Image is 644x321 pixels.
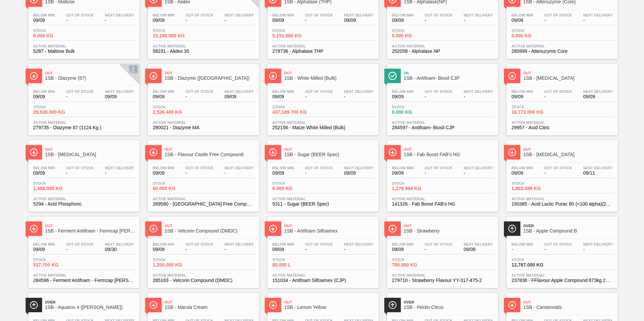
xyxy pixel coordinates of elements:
span: Stock [272,29,320,33]
span: Over [45,300,136,304]
span: Stock [153,29,200,33]
span: Next Delivery [464,242,493,246]
span: 252058 - Alphalase NP [392,49,493,54]
span: Next Delivery [464,13,493,17]
img: Ícone [269,301,277,309]
span: - [186,247,214,252]
span: 1,488.000 KG [33,186,80,191]
span: 1SB - Strawberry [404,228,495,234]
span: - [464,18,493,23]
span: 09/09 [392,94,414,99]
span: 0.000 KG [33,33,80,38]
span: Stock [272,258,320,262]
span: - [425,94,453,99]
span: Stock [272,105,320,109]
img: Ícone [388,301,397,309]
span: 09/09 [512,94,533,99]
span: 09/09 [153,18,174,23]
span: Next Delivery [105,13,134,17]
span: Stock [153,258,200,262]
span: 1SB - Flavour Castle Free Compound [165,152,256,157]
span: 58231 - Alidex 30 [153,49,254,54]
span: 1SB - Citric Acid [523,76,614,81]
a: ÍconeOut1SB - [MEDICAL_DATA]Below Min09/09Out Of Stock-Next Delivery-Stock1,488.000 KGActive Mate... [23,135,143,212]
span: 09/09 [583,94,613,99]
a: ÍconeOut1SB - Diazyme ([GEOGRAPHIC_DATA])Below Min09/09Out Of Stock-Next Delivery09/09Stock2,526.... [143,59,262,135]
span: - [425,18,453,23]
span: Active Material [153,197,254,201]
span: Next Delivery [225,166,254,170]
span: Out Of Stock [305,166,333,170]
span: Out [284,71,375,75]
span: Out Of Stock [425,90,453,94]
span: Out [404,224,495,228]
span: Next Delivery [344,166,374,170]
span: Below Min [33,13,55,17]
img: Ícone [149,301,158,309]
a: ÍconeOut1SB - Fab Boost FAB's HGBelow Min09/09Out Of Stock-Next Delivery-Stock1,279.994 KGActive ... [382,135,502,212]
span: - [225,171,254,176]
span: Active Material [153,44,254,48]
span: 09/09 [33,247,55,252]
span: 1SB - Antifoam- Biosil CJP [404,76,495,81]
span: Out Of Stock [425,166,453,170]
span: Out [523,300,614,304]
span: 150385 - Acid Lactic Purac 80 (<100 alpha)(25kg) [512,202,613,207]
span: Ok [404,71,495,75]
span: 09/09 [512,171,533,176]
span: Out Of Stock [305,13,333,17]
span: 09/09 [33,94,55,99]
span: Next Delivery [344,242,374,246]
span: 279736 - Alphalase THP [272,49,374,54]
span: 12,787.000 KG [512,262,559,267]
span: 09/09 [272,94,294,99]
span: Stock [392,181,439,185]
span: 1SB - Ferment Antifoam - Fermcap Kerry [45,228,136,234]
span: - [305,247,333,252]
span: 1,883.499 KG [512,186,559,191]
span: 09/09 [272,247,294,252]
span: Stock [272,181,320,185]
span: 09/09 [153,247,174,252]
span: Next Delivery [464,166,493,170]
span: 1SB - Aquarox 4 (Rosemary) [45,305,136,310]
span: Below Min [512,13,533,17]
span: Active Material [512,44,613,48]
span: Below Min [512,166,533,170]
span: Next Delivery [105,90,134,94]
span: Below Min [153,242,174,246]
span: 5294 - Acid Phosphoric [33,202,134,207]
span: Below Min [392,166,414,170]
a: ÍconeOut1SB - [MEDICAL_DATA]Below Min09/09Out Of Stock-Next Delivery09/11Stock1,883.499 KGActive ... [502,135,621,212]
span: Out [284,147,375,151]
span: 09/09 [153,94,174,99]
span: 09/09 [225,94,254,99]
span: 2,526.400 KG [153,110,200,115]
span: Below Min [153,166,174,170]
a: ÍconeOut1SB - [MEDICAL_DATA]Below Min09/09Out Of Stock-Next Delivery09/09Stock16,772.000 KGActive... [502,59,621,135]
a: ÍconeOk1SB - Antifoam- Biosil CJPBelow Min09/09Out Of Stock-Next Delivery-Stock0.000 KGActive Mat... [382,59,502,135]
span: Stock [33,258,80,262]
span: Next Delivery [344,90,374,94]
span: - [344,94,374,99]
span: 09/09 [153,171,174,176]
img: Ícone [269,148,277,156]
span: 09/09 [272,18,294,23]
span: Below Min [512,90,533,94]
a: ÍconeOut1SB - Ferment Antifoam - Fermcap [PERSON_NAME]Below Min09/09Out Of Stock-Next Delivery09/... [23,212,143,288]
a: ÍconeOut1SB - Antifoam SilfoamexBelow Min09/09Out Of Stock-Next Delivery-Stock80.000 LActive Mate... [262,212,382,288]
span: - [583,18,613,23]
span: 1SB - Diazyme (87) [45,76,136,81]
span: 1SB - Diazyme (MA) [165,76,256,81]
span: 09/09 [392,18,414,23]
span: - [66,247,94,252]
span: 1,279.994 KG [392,186,439,191]
span: 09/11 [583,171,613,176]
span: Out Of Stock [544,13,572,17]
img: Ícone [149,72,158,80]
span: Next Delivery [583,242,613,246]
span: 09/09 [272,171,294,176]
span: 537.700 KG [33,262,80,267]
span: 5287 - Maltose Bulk [33,49,134,54]
span: Below Min [272,90,294,94]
